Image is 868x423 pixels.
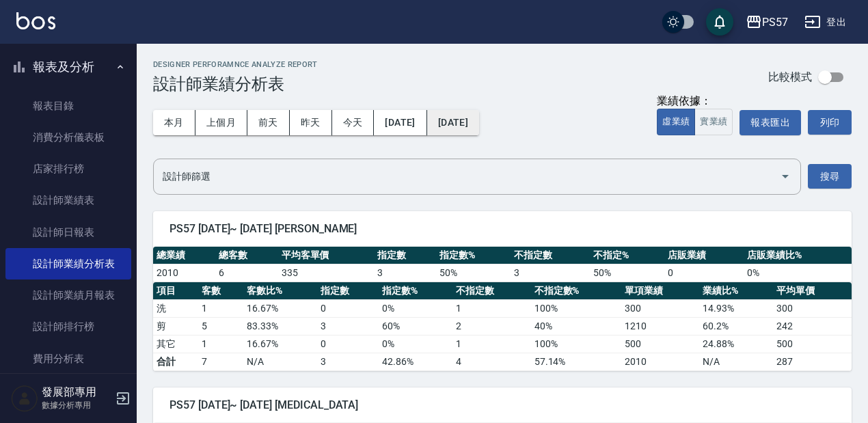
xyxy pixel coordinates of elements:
[153,335,198,353] td: 其它
[768,70,812,84] p: 比較模式
[332,110,375,135] button: 今天
[243,282,317,300] th: 客數比%
[5,279,131,311] a: 設計師業績月報表
[740,8,794,36] button: PS57
[215,264,277,282] td: 6
[5,153,131,185] a: 店家排行榜
[452,299,531,317] td: 1
[290,110,332,135] button: 昨天
[762,14,788,31] div: PS57
[5,122,131,153] a: 消費分析儀表板
[699,317,773,335] td: 60.2 %
[590,247,664,264] th: 不指定%
[317,317,379,335] td: 3
[590,264,664,282] td: 50 %
[808,164,852,189] button: 搜尋
[153,353,198,370] td: 合計
[379,335,452,353] td: 0 %
[621,299,700,317] td: 300
[744,247,852,264] th: 店販業績比%
[5,248,131,279] a: 設計師業績分析表
[153,247,852,282] table: a dense table
[531,282,621,300] th: 不指定數%
[243,335,317,353] td: 16.67 %
[198,353,243,370] td: 7
[195,110,247,135] button: 上個月
[664,247,744,264] th: 店販業績
[706,8,733,36] button: save
[159,165,774,189] input: 選擇設計師
[621,282,700,300] th: 單項業績
[452,335,531,353] td: 1
[243,353,317,370] td: N/A
[169,222,835,236] span: PS57 [DATE]~ [DATE] [PERSON_NAME]
[198,282,243,300] th: 客數
[5,343,131,374] a: 費用分析表
[799,10,852,35] button: 登出
[317,353,379,370] td: 3
[5,217,131,248] a: 設計師日報表
[42,399,111,411] p: 數據分析專用
[699,335,773,353] td: 24.88 %
[153,299,198,317] td: 洗
[694,109,733,135] button: 實業績
[278,264,374,282] td: 335
[773,282,852,300] th: 平均單價
[379,353,452,370] td: 42.86%
[198,317,243,335] td: 5
[16,12,55,29] img: Logo
[452,353,531,370] td: 4
[452,317,531,335] td: 2
[531,353,621,370] td: 57.14%
[699,299,773,317] td: 14.93 %
[153,247,215,264] th: 總業績
[740,110,801,135] button: 報表匯出
[436,247,511,264] th: 指定數%
[621,335,700,353] td: 500
[153,282,198,300] th: 項目
[317,299,379,317] td: 0
[11,385,38,412] img: Person
[773,335,852,353] td: 500
[5,311,131,342] a: 設計師排行榜
[773,299,852,317] td: 300
[427,110,479,135] button: [DATE]
[243,317,317,335] td: 83.33 %
[621,353,700,370] td: 2010
[374,110,426,135] button: [DATE]
[511,247,590,264] th: 不指定數
[317,282,379,300] th: 指定數
[531,299,621,317] td: 100 %
[5,49,131,85] button: 報表及分析
[153,282,852,371] table: a dense table
[198,299,243,317] td: 1
[198,335,243,353] td: 1
[744,264,852,282] td: 0 %
[169,398,835,412] span: PS57 [DATE]~ [DATE] [MEDICAL_DATA]
[374,264,436,282] td: 3
[664,264,744,282] td: 0
[773,353,852,370] td: 287
[773,317,852,335] td: 242
[153,110,195,135] button: 本月
[153,60,318,69] h2: Designer Perforamnce Analyze Report
[247,110,290,135] button: 前天
[5,185,131,216] a: 設計師業績表
[153,74,318,94] h3: 設計師業績分析表
[215,247,277,264] th: 總客數
[774,165,796,187] button: Open
[379,282,452,300] th: 指定數%
[699,282,773,300] th: 業績比%
[699,353,773,370] td: N/A
[379,317,452,335] td: 60 %
[153,264,215,282] td: 2010
[153,317,198,335] td: 剪
[5,90,131,122] a: 報表目錄
[531,317,621,335] td: 40 %
[531,335,621,353] td: 100 %
[657,94,733,109] div: 業績依據：
[452,282,531,300] th: 不指定數
[317,335,379,353] td: 0
[511,264,590,282] td: 3
[379,299,452,317] td: 0 %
